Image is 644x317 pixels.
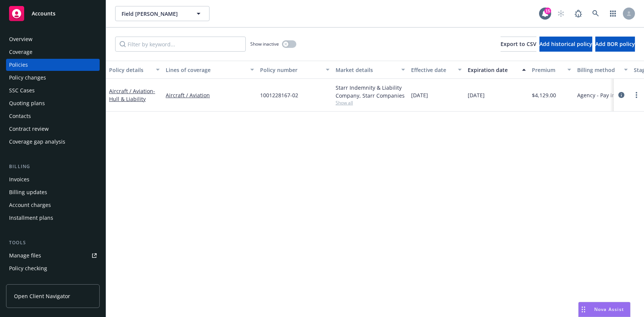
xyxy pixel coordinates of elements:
span: Export to CSV [501,40,536,47]
span: Accounts [32,11,55,17]
a: Contacts [6,110,100,122]
div: Market details [336,66,397,74]
div: Manage exposures [9,275,57,287]
a: Policies [6,59,100,71]
span: Agency - Pay in full [577,91,625,99]
button: Export to CSV [501,37,536,52]
div: Coverage gap analysis [9,136,65,148]
span: $4,129.00 [532,91,556,99]
a: SSC Cases [6,84,100,96]
a: Aircraft / Aviation [166,91,254,99]
a: Search [588,6,603,21]
button: Expiration date [465,61,529,79]
div: Contacts [9,110,31,122]
div: Coverage [9,46,32,58]
a: Switch app [605,6,621,21]
button: Nova Assist [578,302,630,317]
div: 15 [544,8,551,14]
a: Overview [6,33,100,45]
a: Billing updates [6,186,100,198]
div: Installment plans [9,212,53,224]
div: Policy number [260,66,321,74]
span: Add BOR policy [595,40,635,47]
a: Manage exposures [6,275,100,287]
div: Billing [6,163,100,170]
button: Billing method [574,61,631,79]
div: Starr Indemnity & Liability Company, Starr Companies [336,84,405,100]
a: Aircraft / Aviation [109,87,155,103]
span: Open Client Navigator [14,292,70,300]
div: Lines of coverage [166,66,246,74]
button: Add BOR policy [595,37,635,52]
span: [DATE] [411,91,428,99]
div: Policy checking [9,262,47,274]
span: Field [PERSON_NAME] [122,10,187,18]
a: Quoting plans [6,97,100,109]
button: Field [PERSON_NAME] [115,6,210,21]
div: SSC Cases [9,84,35,96]
span: Nova Assist [594,306,624,312]
div: Premium [532,66,563,74]
div: Billing updates [9,186,47,198]
button: Lines of coverage [163,61,257,79]
a: circleInformation [617,90,626,100]
input: Filter by keyword... [115,37,246,52]
a: Start snowing [553,6,569,21]
div: Policy changes [9,72,46,84]
span: Show inactive [250,41,279,47]
div: Tools [6,239,100,247]
a: Policy changes [6,72,100,84]
div: Effective date [411,66,453,74]
div: Policy details [109,66,151,74]
div: Account charges [9,199,51,211]
a: Installment plans [6,212,100,224]
a: Coverage gap analysis [6,136,100,148]
span: Add historical policy [539,40,592,47]
button: Effective date [408,61,465,79]
button: Add historical policy [539,37,592,52]
a: Contract review [6,123,100,135]
span: Show all [336,100,405,106]
div: Drag to move [579,302,588,317]
a: Accounts [6,3,100,24]
button: Policy details [106,61,163,79]
a: Invoices [6,173,100,185]
div: Invoices [9,173,29,185]
div: Overview [9,33,32,45]
div: Manage files [9,250,41,262]
a: Report a Bug [571,6,586,21]
a: Manage files [6,250,100,262]
a: Coverage [6,46,100,58]
button: Market details [333,61,408,79]
div: Policies [9,59,28,71]
div: Contract review [9,123,49,135]
button: Policy number [257,61,333,79]
span: 1001228167-02 [260,91,298,99]
span: [DATE] [468,91,485,99]
a: more [632,90,641,100]
a: Policy checking [6,262,100,274]
div: Billing method [577,66,619,74]
button: Premium [529,61,574,79]
div: Quoting plans [9,97,45,109]
a: Account charges [6,199,100,211]
div: Expiration date [468,66,518,74]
